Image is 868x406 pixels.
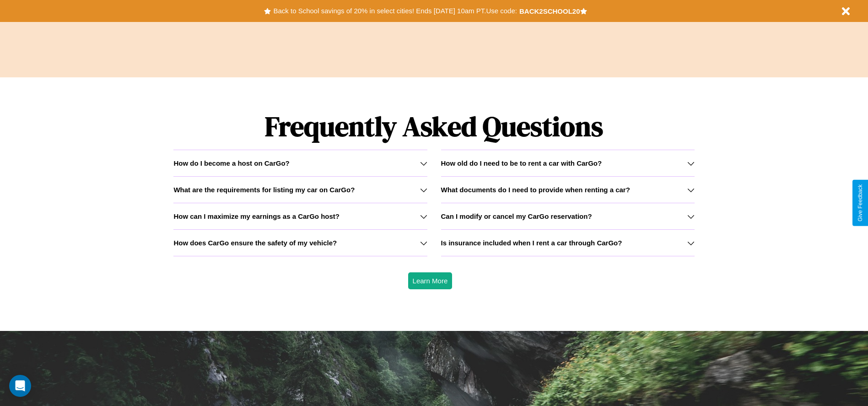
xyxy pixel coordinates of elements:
[519,7,580,15] b: BACK2SCHOOL20
[441,186,630,194] h3: What documents do I need to provide when renting a car?
[173,103,694,150] h1: Frequently Asked Questions
[441,159,602,167] h3: How old do I need to be to rent a car with CarGo?
[441,212,592,220] h3: Can I modify or cancel my CarGo reservation?
[271,5,519,17] button: Back to School savings of 20% in select cities! Ends [DATE] 10am PT.Use code:
[441,239,622,247] h3: Is insurance included when I rent a car through CarGo?
[173,159,289,167] h3: How do I become a host on CarGo?
[9,375,31,397] div: Open Intercom Messenger
[408,272,453,289] button: Learn More
[173,212,340,220] h3: How can I maximize my earnings as a CarGo host?
[857,184,863,222] div: Give Feedback
[173,186,355,194] h3: What are the requirements for listing my car on CarGo?
[173,239,337,247] h3: How does CarGo ensure the safety of my vehicle?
